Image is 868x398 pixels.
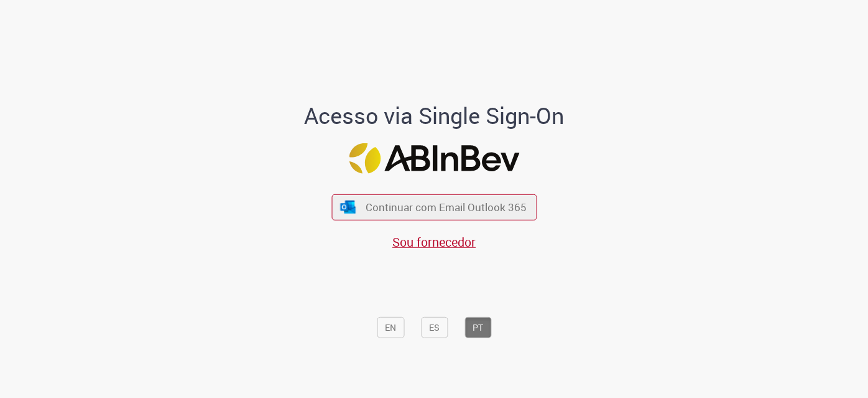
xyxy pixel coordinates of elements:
button: EN [377,317,404,338]
button: ícone Azure/Microsoft 360 Continuar com Email Outlook 365 [331,194,537,220]
a: Sou fornecedor [392,233,476,250]
span: Continuar com Email Outlook 365 [366,200,527,214]
button: PT [464,317,491,338]
button: ES [421,317,448,338]
img: Logo ABInBev [349,143,519,173]
h1: Acesso via Single Sign-On [262,103,607,128]
img: ícone Azure/Microsoft 360 [339,201,357,214]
